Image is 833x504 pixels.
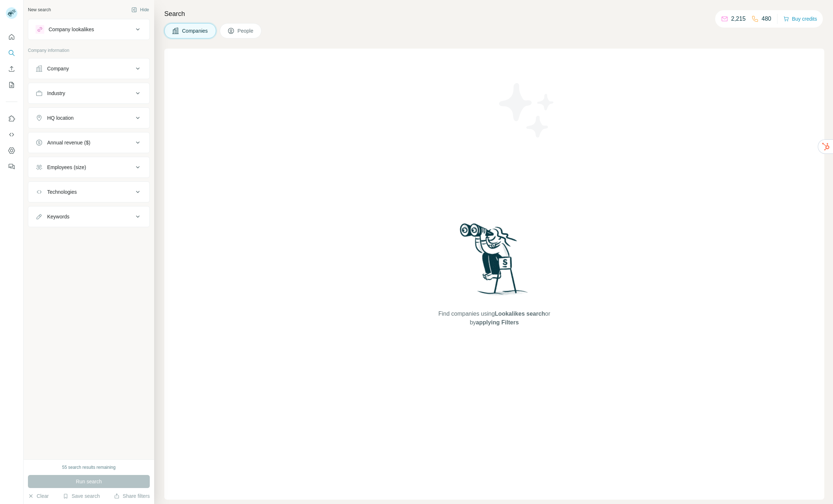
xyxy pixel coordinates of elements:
button: Clear [28,492,49,500]
button: Keywords [28,208,149,225]
p: 480 [762,15,771,23]
button: Use Surfe on LinkedIn [6,112,17,125]
button: Search [6,46,17,60]
div: Company [47,65,69,72]
div: Keywords [47,213,69,220]
div: New search [28,7,51,13]
div: 55 search results remaining [62,464,115,471]
button: Hide [126,4,154,15]
button: Annual revenue ($) [28,134,149,151]
button: Enrich CSV [6,62,17,75]
button: Company [28,60,149,77]
p: 2,215 [731,15,746,23]
button: Company lookalikes [28,21,149,38]
p: Company information [28,47,150,54]
button: Buy credits [783,14,817,24]
img: Surfe Illustration - Stars [494,78,560,143]
div: Annual revenue ($) [47,139,90,146]
button: Employees (size) [28,159,149,176]
button: Save search [63,492,100,500]
div: Company lookalikes [49,26,94,33]
span: Find companies using or by [436,310,552,327]
button: Technologies [28,183,149,201]
button: Share filters [114,492,150,500]
button: Feedback [6,160,17,173]
h4: Search [164,9,824,19]
div: Industry [47,90,65,97]
span: applying Filters [476,319,519,325]
button: Dashboard [6,144,17,157]
div: Employees (size) [47,164,86,171]
div: HQ location [47,114,74,122]
span: Lookalikes search [495,311,545,317]
img: Surfe Illustration - Woman searching with binoculars [457,221,532,302]
span: Companies [182,27,209,34]
button: HQ location [28,109,149,127]
span: People [238,27,254,34]
button: Quick start [6,30,17,44]
button: Industry [28,85,149,102]
button: My lists [6,78,17,91]
button: Use Surfe API [6,128,17,141]
div: Technologies [47,188,77,196]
